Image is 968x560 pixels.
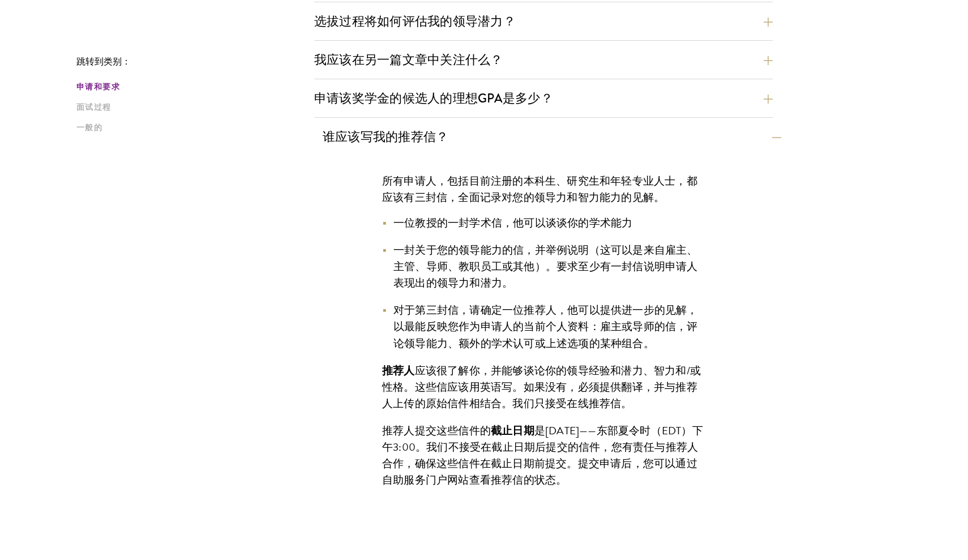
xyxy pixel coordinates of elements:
span: 见解 [632,189,654,206]
span: 和智力能力的 [567,189,632,206]
span: 对于第三封信，请确定一位推荐人，他可以提供进一步的见解，以最能反映您作为申请人的当前个人资料：雇主或导师的信，评论领导 [393,302,698,351]
span: ，都 [675,173,697,189]
span: 一封信说明申请人表现出的领导力和潜力。 [393,258,698,291]
span: 我们不接受在截止日期后提交的信件，您有责任与推荐人合作，确保这些信件在截止日期前提交。提交申请后，您可以通过自助服务门户网站查看推荐信的状态。 [382,439,698,488]
span: 能力、 [426,335,459,352]
span: 一封关于您的领导能力的信，并举例说明（这可以是来自雇主、主管、导师、教职员工或其他）。要求 [393,242,698,275]
span: 推荐人提交这些信件的 [382,422,491,439]
p: 跳转到类别： [76,57,314,67]
button: 选拔过程将如何评估我的领导潜力？ [314,8,773,34]
a: 申请和要求 [76,81,307,93]
span: 推荐人 [382,362,415,379]
span: 和年轻专业人士 [599,173,675,189]
span: 额外的学术认可或上述选项的某种组合。 [459,335,654,352]
span: ，全面记录对您的领导力 [447,189,567,206]
button: 谁应该写我的推荐信？ [323,124,781,149]
button: 申请该奖学金的候选人的理想GPA是多少？ [314,86,773,111]
a: 面试过程 [76,101,307,113]
span: 至少有 [578,258,611,275]
span: 应该有 [382,189,415,206]
button: 我应该在另一篇文章中关注什么？ [314,47,773,72]
span: 应该很了解你，并能够谈论你的领导经验和潜力、智力和/或性格。这些信应该用英语写。如果没有，必须提供翻译，并与推荐人上传的原始信件相结合。我们只接受在线推荐信。 [382,362,701,412]
span: 所有申请人，包括目前注册的本科生、研究生 [382,173,599,189]
span: 一位教授的一封学术信，他可以谈谈你的学术能力 [393,215,632,231]
span: 。 [654,189,665,206]
a: 一般的 [76,122,307,134]
span: 是[DATE]——东部夏令时（EDT）下午3:00。 [382,422,703,455]
span: 三封信 [415,189,448,206]
span: 截止日期 [491,422,534,439]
